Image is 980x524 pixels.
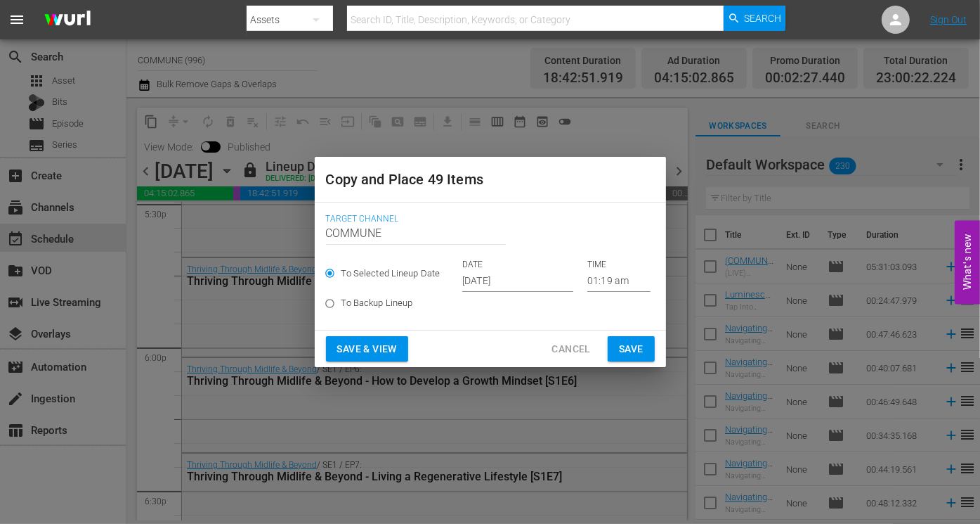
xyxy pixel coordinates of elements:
span: Target Channel [326,214,648,225]
span: Save & View [337,340,397,358]
p: DATE [462,259,573,271]
span: menu [8,11,25,28]
span: Cancel [551,340,590,358]
a: Sign Out [930,14,967,25]
button: Cancel [540,336,601,362]
p: TIME [587,259,651,271]
img: ans4CAIJ8jUAAAAAAAAAAAAAAAAAAAAAAAAgQb4GAAAAAAAAAAAAAAAAAAAAAAAAJMjXAAAAAAAAAAAAAAAAAAAAAAAAgAT5G... [34,4,101,37]
h2: Copy and Place 49 Items [326,168,655,191]
span: To Selected Lineup Date [341,267,440,281]
span: To Backup Lineup [341,296,413,310]
button: Save [608,336,655,362]
span: Save [619,340,643,358]
button: Save & View [326,336,408,362]
button: Open Feedback Widget [955,220,980,304]
span: Search [745,6,782,31]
